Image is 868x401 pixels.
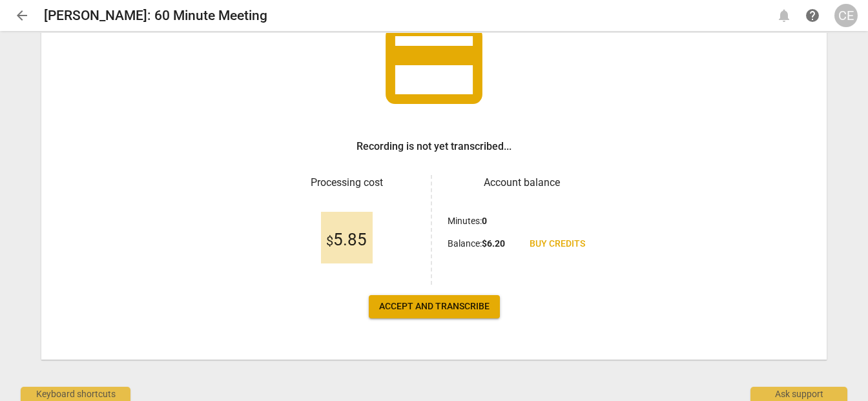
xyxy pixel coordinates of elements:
[448,214,487,228] p: Minutes :
[448,175,595,190] h3: Account balance
[530,238,585,251] span: Buy credits
[448,237,505,251] p: Balance :
[379,300,490,313] span: Accept and transcribe
[273,175,420,190] h3: Processing cost
[369,295,500,318] button: Accept and transcribe
[750,387,847,401] div: Ask support
[356,139,512,154] h3: Recording is not yet transcribed...
[326,233,333,249] span: $
[519,232,595,256] a: Buy credits
[482,238,505,249] b: $ 6.20
[482,216,487,226] b: 0
[14,8,30,23] span: arrow_back
[44,8,267,24] h2: [PERSON_NAME]: 60 Minute Meeting
[376,7,492,123] span: credit_card
[805,8,820,23] span: help
[834,4,858,27] button: CE
[801,4,824,27] a: Help
[21,387,130,401] div: Keyboard shortcuts
[326,231,367,250] span: 5.85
